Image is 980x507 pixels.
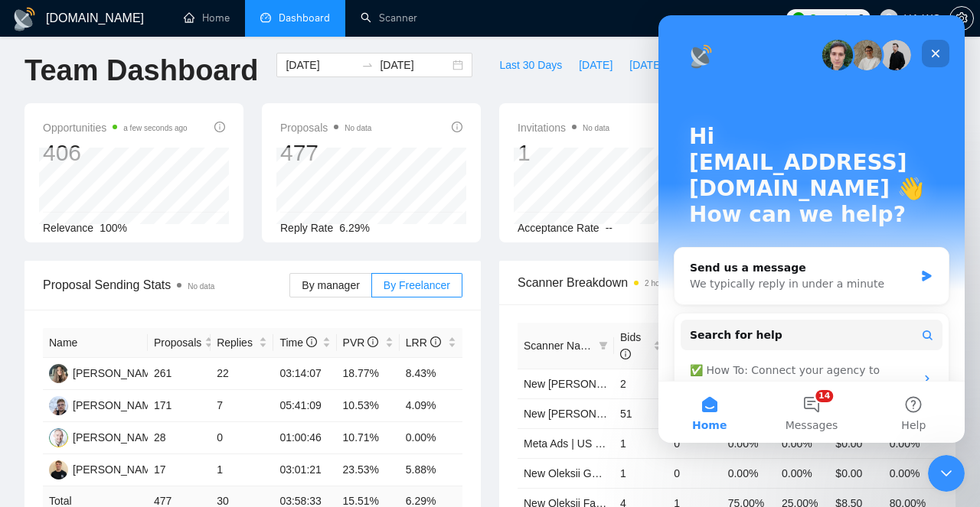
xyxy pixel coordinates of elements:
td: 17 [148,454,211,486]
a: New [PERSON_NAME] Google Ads Other - [GEOGRAPHIC_DATA]|[GEOGRAPHIC_DATA] [524,408,960,420]
td: 03:14:07 [273,358,336,390]
div: [PERSON_NAME] [73,429,161,446]
span: Proposals [280,119,371,137]
span: Scanner Name [524,340,595,352]
td: 0.00% [884,458,937,488]
span: Last 30 Days [499,57,562,73]
span: info-circle [367,336,378,347]
span: No data [583,124,609,132]
td: 0.00% [776,458,829,488]
div: 406 [43,138,188,167]
span: Acceptance Rate [518,222,599,234]
a: New Oleksii Google Ads - [GEOGRAPHIC_DATA]/JP/CN/IL/SG/HK/QA/[GEOGRAPHIC_DATA] [524,467,975,479]
td: 01:00:46 [273,422,336,454]
span: [DATE] [579,57,612,73]
h1: Team Dashboard [24,53,258,89]
td: 23.53% [337,454,400,486]
td: $0.00 [829,428,883,458]
td: 261 [148,358,211,390]
span: Reply Rate [280,222,333,234]
span: Connects: [809,10,855,27]
button: Last 30 Days [491,53,570,77]
td: 18.77% [337,358,400,390]
td: 0.00% [722,458,776,488]
td: 03:01:21 [273,454,336,486]
img: upwork-logo.png [792,12,805,24]
div: 1 [518,138,609,167]
img: AP [49,460,68,479]
span: Proposals [154,334,201,351]
td: 7 [211,390,273,422]
span: Scanner Breakdown [518,273,937,292]
td: 171 [148,390,211,422]
span: filter [596,334,611,357]
iframe: Intercom live chat [658,15,965,443]
a: searchScanner [361,11,417,24]
td: 1 [614,428,668,458]
span: swap-right [361,59,374,71]
td: 4.09% [400,390,462,422]
span: Bids [620,331,641,360]
span: info-circle [430,336,441,347]
td: 8.43% [400,358,462,390]
img: IG [49,364,68,383]
a: SS[PERSON_NAME] [49,431,161,443]
a: OC[PERSON_NAME] [49,398,161,411]
td: 0.00% [776,428,829,458]
img: logo [12,7,37,31]
th: Proposals [148,328,211,358]
div: [PERSON_NAME] [73,365,161,382]
a: AP[PERSON_NAME] [49,463,161,475]
td: 0.00% [722,428,776,458]
span: filter [599,341,608,350]
span: info-circle [452,122,462,132]
span: Invitations [518,119,609,137]
th: Name [43,328,148,358]
span: 8 [858,10,864,27]
td: 0 [668,458,721,488]
div: 477 [280,138,371,167]
span: Opportunities [43,119,188,137]
span: No data [188,282,214,291]
span: Relevance [43,222,93,234]
span: [DATE] [629,57,663,73]
span: Replies [217,334,256,351]
input: End date [380,57,449,73]
span: to [361,59,374,71]
span: Time [279,336,316,349]
span: Dashboard [279,11,330,24]
span: setting [950,12,973,24]
button: [DATE] [570,53,621,77]
span: 100% [100,222,127,234]
td: 0 [668,428,721,458]
time: a few seconds ago [123,124,187,132]
span: PVR [343,336,379,349]
td: 0.00% [884,428,937,458]
span: info-circle [306,336,317,347]
span: info-circle [214,122,225,132]
img: OC [49,396,68,415]
input: Start date [286,57,355,73]
a: Meta Ads | US Only [524,437,617,450]
td: 51 [614,398,668,428]
span: info-circle [620,349,631,359]
td: 22 [211,358,273,390]
td: 1 [211,454,273,486]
